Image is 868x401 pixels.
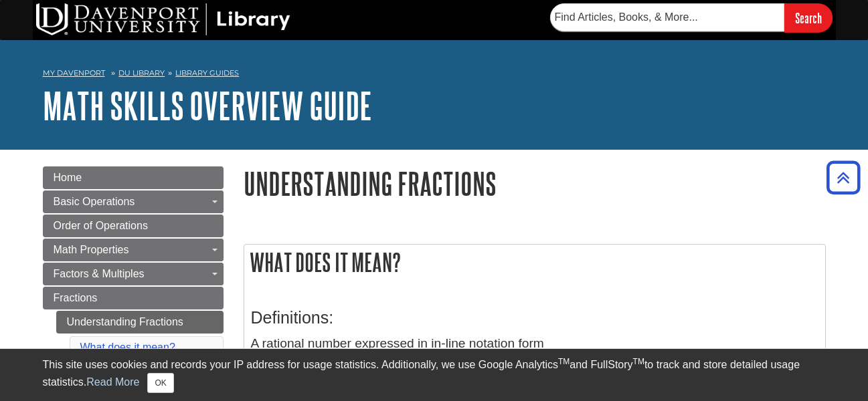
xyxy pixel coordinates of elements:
img: DU Library [36,3,290,35]
a: Library Guides [175,68,239,78]
nav: breadcrumb [43,64,826,86]
a: My Davenport [43,68,105,79]
span: Basic Operations [54,196,135,207]
span: Math Properties [54,244,129,255]
h1: Understanding Fractions [244,166,826,200]
a: Math Properties [43,239,224,261]
sup: TM [558,357,570,366]
a: Home [43,166,224,189]
sup: TM [633,357,644,366]
input: Find Articles, Books, & More... [550,3,784,31]
a: Math Skills Overview Guide [43,85,372,126]
span: Factors & Multiples [54,268,145,279]
h3: Definitions: [251,308,818,327]
span: Order of Operations [54,220,148,231]
a: Understanding Fractions [56,311,224,333]
input: Search [784,3,833,32]
a: Basic Operations [43,190,224,213]
button: Close [147,373,173,393]
span: Home [54,172,82,183]
a: Order of Operations [43,215,224,237]
div: This site uses cookies and records your IP address for usage statistics. Additionally, we use Goo... [43,357,826,393]
h2: What does it mean? [244,245,825,280]
span: Fractions [54,292,98,303]
form: Searches DU Library's articles, books, and more [550,3,833,32]
a: Read More [86,376,139,388]
a: Fractions [43,287,224,309]
a: Back to Top [822,168,865,186]
a: DU Library [118,68,165,78]
a: Factors & Multiples [43,263,224,285]
a: What does it mean? [80,342,175,353]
